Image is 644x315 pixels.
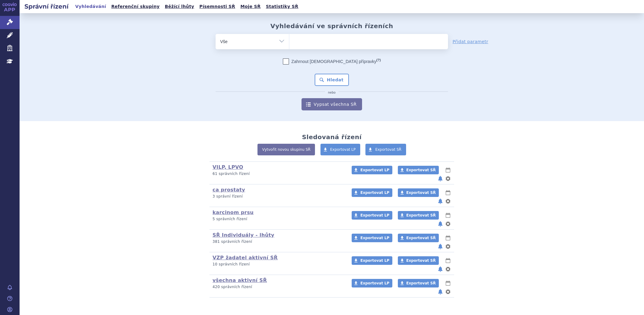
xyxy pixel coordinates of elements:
[406,281,436,285] span: Exportovat SŘ
[360,236,389,240] span: Exportovat LP
[406,191,436,195] span: Exportovat SŘ
[109,2,161,11] a: Referenční skupiny
[453,39,488,45] a: Přidat parametr
[445,220,451,228] button: nastavení
[352,166,392,174] a: Exportovat LP
[325,91,339,94] i: nebo
[365,144,406,155] a: Exportovat SŘ
[315,74,349,86] button: Hledat
[213,239,344,244] p: 381 správních řízení
[398,211,439,220] a: Exportovat SŘ
[398,256,439,265] a: Exportovat SŘ
[73,2,108,11] a: Vyhledávání
[239,2,262,11] a: Moje SŘ
[375,147,402,152] span: Exportovat SŘ
[213,277,267,283] a: všechna aktivní SŘ
[445,257,451,264] button: lhůty
[437,198,443,205] button: notifikace
[360,168,389,172] span: Exportovat LP
[320,144,361,155] a: Exportovat LP
[445,189,451,196] button: lhůty
[213,194,344,199] p: 3 správní řízení
[360,213,389,217] span: Exportovat LP
[445,198,451,205] button: nastavení
[213,232,274,238] a: SŘ Individuály - lhůty
[360,191,389,195] span: Exportovat LP
[330,147,356,152] span: Exportovat LP
[445,212,451,219] button: lhůty
[398,279,439,287] a: Exportovat SŘ
[376,58,381,62] abbr: (?)
[352,234,392,242] a: Exportovat LP
[20,2,73,11] h2: Správní řízení
[352,188,392,197] a: Exportovat LP
[445,166,451,174] button: lhůty
[352,211,392,220] a: Exportovat LP
[398,188,439,197] a: Exportovat SŘ
[283,58,381,65] label: Zahrnout [DEMOGRAPHIC_DATA] přípravky
[302,133,361,141] h2: Sledovaná řízení
[257,144,315,155] a: Vytvořit novou skupinu SŘ
[406,236,436,240] span: Exportovat SŘ
[445,288,451,295] button: nastavení
[445,265,451,273] button: nastavení
[264,2,300,11] a: Statistiky SŘ
[406,213,436,217] span: Exportovat SŘ
[360,258,389,263] span: Exportovat LP
[213,171,344,176] p: 61 správních řízení
[398,234,439,242] a: Exportovat SŘ
[437,175,443,182] button: notifikace
[352,279,392,287] a: Exportovat LP
[213,284,344,290] p: 420 správních řízení
[302,98,362,110] a: Vypsat všechna SŘ
[213,164,243,170] a: VILP, LPVO
[437,243,443,250] button: notifikace
[445,243,451,250] button: nastavení
[437,265,443,273] button: notifikace
[213,187,245,193] a: ca prostaty
[437,288,443,295] button: notifikace
[213,262,344,267] p: 10 správních řízení
[270,22,393,30] h2: Vyhledávání ve správních řízeních
[163,2,196,11] a: Běžící lhůty
[398,166,439,174] a: Exportovat SŘ
[213,217,344,222] p: 5 správních řízení
[213,255,278,261] a: VZP žadatel aktivní SŘ
[360,281,389,285] span: Exportovat LP
[445,280,451,287] button: lhůty
[445,234,451,242] button: lhůty
[406,258,436,263] span: Exportovat SŘ
[445,175,451,182] button: nastavení
[352,256,392,265] a: Exportovat LP
[437,220,443,228] button: notifikace
[213,209,254,215] a: karcinom prsu
[406,168,436,172] span: Exportovat SŘ
[198,2,237,11] a: Písemnosti SŘ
